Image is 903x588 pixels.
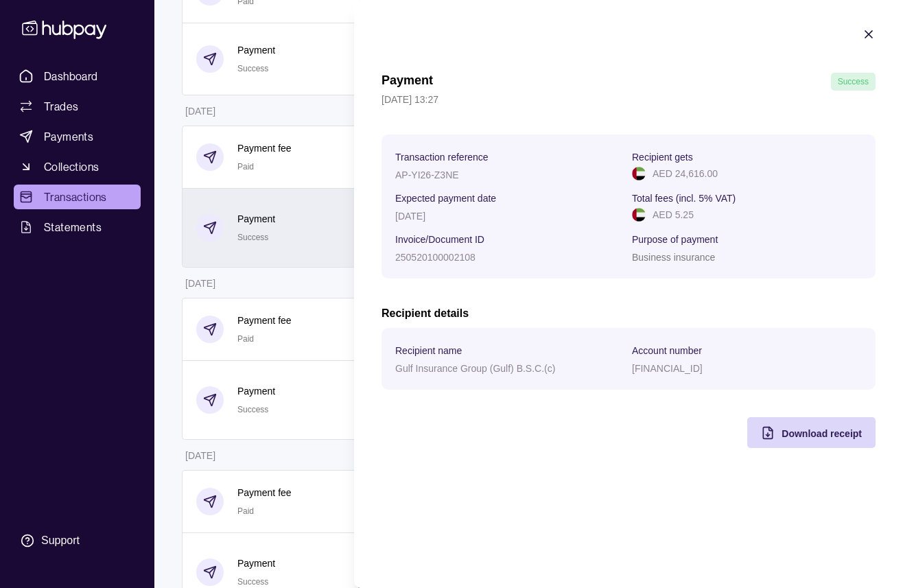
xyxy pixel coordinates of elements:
p: Gulf Insurance Group (Gulf) B.S.C.(c) [395,363,555,374]
p: Account number [632,345,702,356]
h1: Payment [382,73,433,91]
p: Total fees (incl. 5% VAT) [632,193,736,204]
p: Transaction reference [395,152,489,163]
p: [DATE] [395,211,425,222]
p: 250520100002108 [395,252,476,263]
p: Recipient name [395,345,462,356]
p: Invoice/Document ID [395,234,484,245]
p: AP-YI26-Z3NE [395,169,459,180]
p: Expected payment date [395,193,496,204]
img: ae [632,167,646,180]
button: Download receipt [747,417,876,448]
p: [DATE] 13:27 [382,92,876,107]
h2: Recipient details [382,306,876,321]
p: Recipient gets [632,152,693,163]
p: [FINANCIAL_ID] [632,363,703,374]
span: Success [838,77,869,86]
p: AED 5.25 [653,207,694,222]
span: Download receipt [782,428,862,439]
p: Business insurance [632,252,715,263]
p: AED 24,616.00 [653,166,718,181]
p: Purpose of payment [632,234,718,245]
img: ae [632,208,646,222]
